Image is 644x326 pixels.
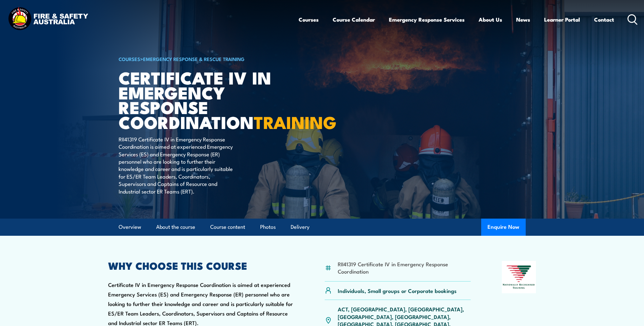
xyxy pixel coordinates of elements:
[119,70,276,129] h1: Certificate IV in Emergency Response Coordination
[544,11,580,28] a: Learner Portal
[502,261,536,293] img: Nationally Recognised Training logo.
[338,287,457,294] p: Individuals, Small groups or Corporate bookings
[291,219,309,235] a: Delivery
[254,108,336,135] strong: TRAINING
[119,135,235,195] p: RII41319 Certificate IV in Emergency Response Coordination is aimed at experienced Emergency Serv...
[143,55,245,62] a: Emergency Response & Rescue Training
[481,219,526,236] button: Enquire Now
[594,11,614,28] a: Contact
[333,11,375,28] a: Course Calendar
[479,11,502,28] a: About Us
[389,11,465,28] a: Emergency Response Services
[260,219,276,235] a: Photos
[299,11,319,28] a: Courses
[516,11,530,28] a: News
[108,261,294,270] h2: WHY CHOOSE THIS COURSE
[119,55,276,63] h6: >
[119,219,141,235] a: Overview
[210,219,245,235] a: Course content
[156,219,195,235] a: About the course
[119,55,140,62] a: COURSES
[338,260,471,275] li: RII41319 Certificate IV in Emergency Response Coordination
